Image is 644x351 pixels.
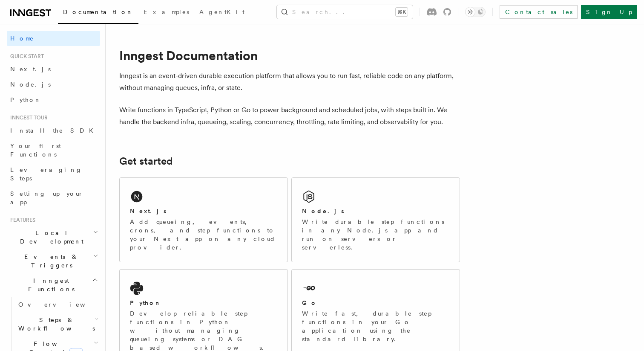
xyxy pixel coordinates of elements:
[10,66,51,73] span: Next.js
[130,299,161,307] h2: Python
[7,114,48,121] span: Inngest tour
[302,309,449,343] p: Write fast, durable step functions in your Go application using the standard library.
[581,5,637,19] a: Sign Up
[10,127,98,134] span: Install the SDK
[7,77,100,92] a: Node.js
[119,177,288,262] a: Next.jsAdd queueing, events, crons, and step functions to your Next app on any cloud provider.
[130,218,277,252] p: Add queueing, events, crons, and step functions to your Next app on any cloud provider.
[7,229,93,246] span: Local Development
[199,9,244,15] span: AgentKit
[10,96,41,103] span: Python
[7,162,100,186] a: Leveraging Steps
[7,186,100,210] a: Setting up your app
[7,273,100,297] button: Inngest Functions
[63,9,133,15] span: Documentation
[119,104,460,128] p: Write functions in TypeScript, Python or Go to power background and scheduled jobs, with steps bu...
[7,31,100,46] a: Home
[465,7,486,17] button: Toggle dark mode
[18,301,106,308] span: Overview
[7,123,100,138] a: Install the SDK
[7,138,100,162] a: Your first Functions
[144,9,189,15] span: Examples
[10,190,83,206] span: Setting up your app
[58,3,138,24] a: Documentation
[10,142,61,158] span: Your first Functions
[396,8,408,16] kbd: ⌘K
[7,217,35,223] span: Features
[500,5,578,19] a: Contact sales
[7,53,44,60] span: Quick start
[15,297,100,312] a: Overview
[7,249,100,273] button: Events & Triggers
[138,3,194,23] a: Examples
[10,34,34,43] span: Home
[302,218,449,252] p: Write durable step functions in any Node.js app and run on servers or serverless.
[119,48,460,63] h1: Inngest Documentation
[7,225,100,249] button: Local Development
[194,3,250,23] a: AgentKit
[7,92,100,107] a: Python
[10,166,82,182] span: Leveraging Steps
[302,207,344,215] h2: Node.js
[10,81,51,88] span: Node.js
[15,316,95,333] span: Steps & Workflows
[130,207,167,215] h2: Next.js
[291,177,460,262] a: Node.jsWrite durable step functions in any Node.js app and run on servers or serverless.
[15,312,100,336] button: Steps & Workflows
[119,70,460,94] p: Inngest is an event-driven durable execution platform that allows you to run fast, reliable code ...
[7,61,100,77] a: Next.js
[277,5,413,19] button: Search...⌘K
[119,155,172,167] a: Get started
[7,252,93,270] span: Events & Triggers
[7,276,92,293] span: Inngest Functions
[302,299,317,307] h2: Go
